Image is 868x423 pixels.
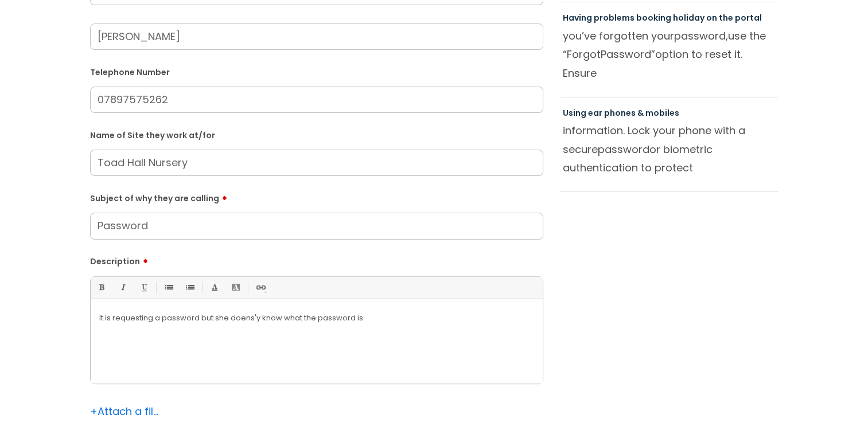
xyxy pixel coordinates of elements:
label: Description [90,253,543,267]
p: information. Lock your phone with a secure or biometric authentication to protect [563,122,776,177]
label: Name of Site they work at/for [90,128,543,140]
a: Italic (Ctrl-I) [115,280,130,295]
a: • Unordered List (Ctrl-Shift-7) [161,280,176,295]
a: Bold (Ctrl-B) [94,280,108,295]
a: Using ear phones & mobiles [563,107,679,119]
p: you’ve forgotten your use the “Forgot option to reset it. Ensure [563,27,776,82]
span: Password” [601,47,655,61]
a: Font Color [207,280,221,295]
label: Subject of why they are calling [90,190,543,203]
span: password, [674,29,728,43]
a: 1. Ordered List (Ctrl-Shift-8) [182,280,197,295]
a: Link [253,280,267,295]
p: It is requesting a password but she doens'y know what the password is. [99,313,534,323]
a: Back Color [228,280,243,295]
a: Having problems booking holiday on the portal [563,12,762,23]
div: Attach a file [90,402,159,421]
span: password [598,142,649,156]
input: Your Name [90,23,543,50]
label: Telephone Number [90,65,543,77]
a: Underline(Ctrl-U) [137,280,151,295]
